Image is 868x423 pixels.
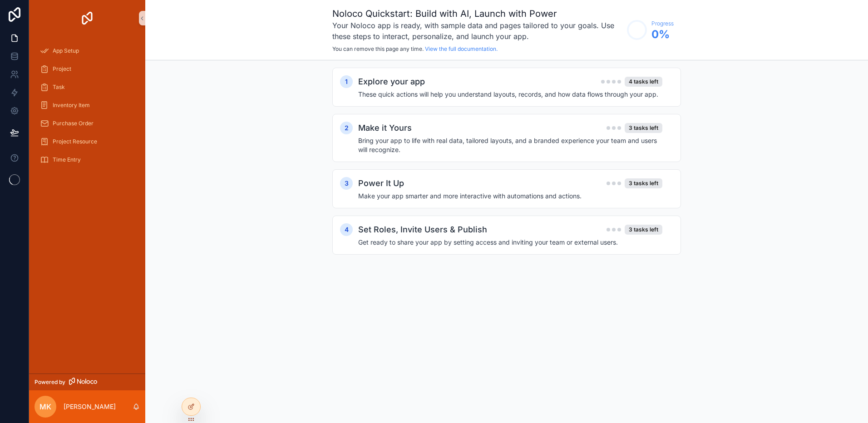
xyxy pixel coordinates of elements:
span: You can remove this page any time. [332,45,424,52]
a: App Setup [35,43,140,59]
span: Powered by [35,379,65,386]
span: 0 % [651,27,674,42]
h4: Get ready to share your app by setting access and inviting your team or external users. [358,238,662,247]
h1: Noloco Quickstart: Build with AI, Launch with Power [332,7,622,20]
h4: These quick actions will help you understand layouts, records, and how data flows through your app. [358,90,662,99]
div: 2 [340,122,353,134]
div: scrollable content [145,60,868,280]
span: Project Resource [53,138,97,145]
div: scrollable content [29,36,145,180]
div: 1 [340,75,353,88]
h4: Make your app smarter and more interactive with automations and actions. [358,192,662,201]
a: Time Entry [35,152,140,168]
div: 4 [340,223,353,236]
h3: Your Noloco app is ready, with sample data and pages tailored to your goals. Use these steps to i... [332,20,622,42]
a: Powered by [29,374,145,390]
img: App logo [80,11,94,25]
h2: Make it Yours [358,122,412,134]
div: 3 tasks left [625,178,662,188]
span: Inventory Item [53,102,90,109]
div: 3 [340,177,353,190]
div: 3 tasks left [625,225,662,235]
h2: Explore your app [358,75,425,88]
p: [PERSON_NAME] [64,402,116,411]
span: Time Entry [53,156,81,163]
a: Project [35,61,140,77]
span: Purchase Order [53,120,94,127]
a: Purchase Order [35,115,140,132]
a: Project Resource [35,133,140,150]
span: MK [39,401,51,412]
h2: Power It Up [358,177,404,190]
span: App Setup [53,47,79,54]
a: Task [35,79,140,95]
h4: Bring your app to life with real data, tailored layouts, and a branded experience your team and u... [358,136,662,154]
a: View the full documentation. [425,45,498,52]
a: Inventory Item [35,97,140,113]
h2: Set Roles, Invite Users & Publish [358,223,487,236]
span: Project [53,65,71,73]
span: Progress [651,20,674,27]
div: 3 tasks left [625,123,662,133]
span: Task [53,84,65,91]
div: 4 tasks left [625,77,662,87]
